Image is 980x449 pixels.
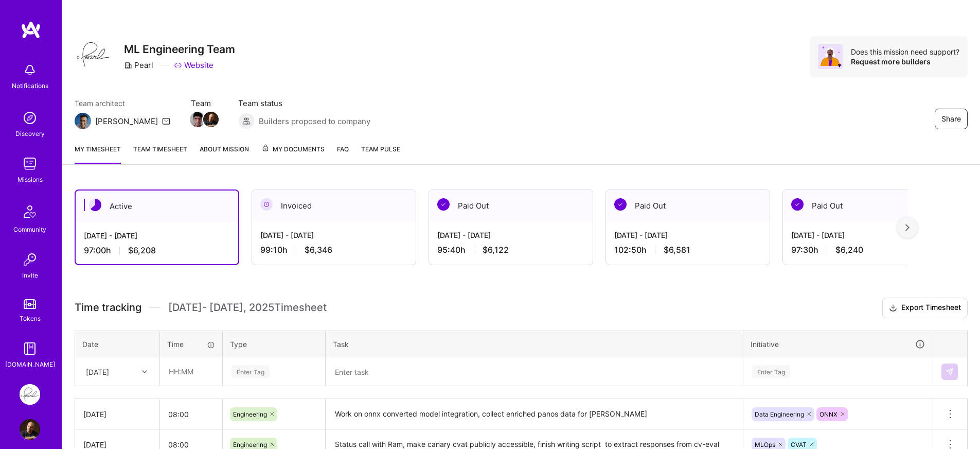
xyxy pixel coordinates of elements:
div: Invoiced [252,190,416,221]
span: Builders proposed to company [259,116,370,127]
img: Invoiced [260,198,273,211]
span: $6,208 [128,245,156,256]
img: Builders proposed to company [238,113,255,129]
span: Team status [238,98,370,109]
img: tokens [24,299,36,309]
div: Community [13,224,46,235]
img: logo [21,21,41,39]
a: Website [174,60,213,71]
img: Invite [20,249,40,270]
img: bell [20,60,40,80]
textarea: Work on onnx converted model integration, collect enriched panos data for [PERSON_NAME] [327,400,742,428]
button: Share [935,109,968,129]
img: User Avatar [20,419,40,440]
span: [DATE] - [DATE] , 2025 Timesheet [168,301,327,314]
div: 95:40 h [437,245,584,255]
a: Team Member Avatar [191,111,204,128]
i: icon Download [889,303,897,314]
span: $6,122 [483,245,509,255]
div: Pearl [124,60,153,71]
div: [PERSON_NAME] [95,116,158,127]
img: Team Member Avatar [190,112,205,127]
span: Engineering [233,410,267,418]
a: FAQ [337,144,349,164]
a: Team Member Avatar [204,111,218,128]
a: User Avatar [17,419,43,440]
div: Enter Tag [752,364,790,379]
img: discovery [20,108,40,128]
div: 97:00 h [84,245,230,256]
h3: ML Engineering Team [124,43,235,56]
div: [DATE] - [DATE] [260,230,407,240]
a: Team timesheet [133,144,187,164]
div: Request more builders [851,57,959,66]
img: Paid Out [437,198,450,211]
img: Community [17,199,42,224]
img: teamwork [20,153,40,174]
img: Avatar [818,44,843,69]
div: Paid Out [429,190,593,221]
input: HH:MM [160,401,222,428]
span: Share [941,114,961,124]
div: Notifications [12,80,48,91]
img: Company Logo [75,36,112,73]
div: [DATE] [83,409,151,420]
div: Paid Out [783,190,947,221]
div: Missions [17,174,43,185]
div: Invite [22,270,38,281]
span: MLOps [755,441,775,448]
input: HH:MM [161,358,222,385]
div: [DATE] - [DATE] [84,230,230,241]
img: guide book [20,338,40,359]
div: [DATE] [86,366,109,377]
a: My Documents [261,144,325,164]
img: Paid Out [791,198,804,211]
span: Engineering [233,441,267,448]
span: Team architect [75,98,170,109]
i: icon Mail [162,117,170,125]
th: Type [223,331,326,357]
button: Export Timesheet [882,298,968,318]
div: Initiative [751,338,925,350]
span: Team Pulse [361,145,400,153]
img: Team Member Avatar [203,112,219,127]
div: [DATE] - [DATE] [791,230,938,240]
span: $6,240 [835,245,863,255]
img: Pearl: ML Engineering Team [20,384,40,405]
img: Paid Out [614,198,627,211]
a: My timesheet [75,144,121,164]
img: Submit [946,368,954,376]
div: Discovery [15,128,45,139]
div: Enter Tag [231,364,270,379]
th: Task [326,331,743,357]
div: Does this mission need support? [851,47,959,57]
img: right [905,224,910,231]
span: CVAT [791,441,807,448]
a: Team Pulse [361,144,400,164]
img: Active [89,199,101,211]
span: Data Engineering [755,410,804,418]
span: Time tracking [75,301,141,314]
div: Paid Out [606,190,770,221]
a: About Mission [200,144,249,164]
i: icon Chevron [142,369,147,374]
div: [DOMAIN_NAME] [5,359,55,370]
div: Tokens [20,313,41,324]
span: ONNX [819,410,838,418]
div: Time [167,339,215,350]
img: Team Architect [75,113,91,129]
div: Active [76,191,238,222]
a: Pearl: ML Engineering Team [17,384,43,405]
div: [DATE] - [DATE] [437,230,584,240]
div: 97:30 h [791,245,938,255]
i: icon CompanyGray [124,61,132,70]
span: $6,581 [664,245,690,255]
th: Date [75,331,160,357]
span: $6,346 [305,245,332,255]
span: My Documents [261,144,325,155]
div: 102:50 h [614,245,761,255]
span: Team [191,98,218,109]
div: 99:10 h [260,245,407,255]
div: [DATE] - [DATE] [614,230,761,240]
